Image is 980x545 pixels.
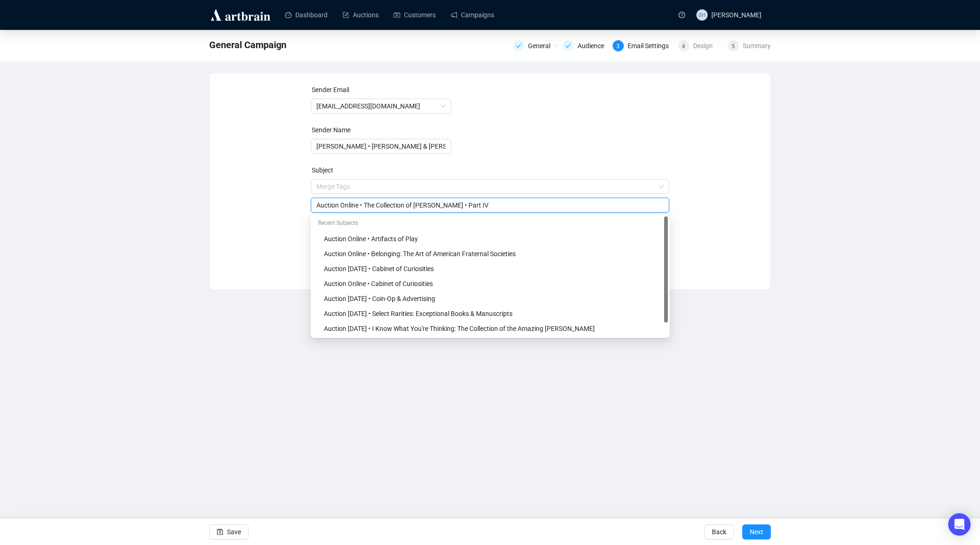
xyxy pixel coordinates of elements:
div: Auction Online • Cabinet of Curiosities [324,279,662,289]
div: Auction Tomorrow • Select Rarities: Exceptional Books & Manuscripts [313,306,668,321]
div: Auction Tomorrow • Coin-Op & Advertising [313,291,668,306]
span: 5 [731,43,735,50]
div: Auction [DATE] • Cabinet of Curiosities [324,264,662,274]
span: save [217,529,223,535]
label: Sender Name [312,126,351,134]
button: Save [209,524,249,539]
span: General Campaign [209,37,286,52]
button: Back [704,524,734,539]
span: check [565,43,571,49]
a: Campaigns [451,3,494,27]
div: Auction Online • Belonging: The Art of American Fraternal Societies [324,249,662,259]
div: Recent Subjects [313,216,668,231]
div: Audience [563,40,607,51]
div: Auction Online • Cabinet of Curiosities [313,276,668,291]
div: 3Email Settings [613,40,673,51]
div: Auction Tomorrow • I Know What You're Thinking: The Collection of the Amazing Kreskin [313,321,668,336]
div: Auction Online • Artifacts of Play [324,234,662,244]
div: Auction [DATE] • Coin-Op & Advertising [324,294,662,304]
div: Auction [DATE] • Select Rarities: Exceptional Books & Manuscripts [324,308,662,319]
a: Dashboard [285,3,328,27]
div: 5Summary [728,40,771,51]
div: Summary [743,40,771,51]
img: logo [209,7,272,22]
a: Customers [394,3,436,27]
span: check [516,43,521,49]
span: Back [712,519,726,545]
div: Subject [312,165,671,175]
span: question-circle [679,12,685,18]
div: General [528,40,556,51]
div: Auction Online • Belonging: The Art of American Fraternal Societies [313,246,668,261]
label: Sender Email [312,86,349,93]
div: Audience [578,40,610,51]
span: [PERSON_NAME] [711,11,761,19]
span: Save [227,519,241,545]
span: Next [750,519,763,545]
div: Open Intercom Messenger [948,513,971,536]
div: Auction [DATE] • I Know What You're Thinking: The Collection of the Amazing [PERSON_NAME] [324,323,662,334]
button: Next [742,524,771,539]
span: info@potterauctions.com [316,99,446,113]
div: 4Design [678,40,722,51]
div: Auction Online • Artifacts of Play [313,231,668,246]
span: 4 [682,43,685,50]
div: Auction Tomorrow • Cabinet of Curiosities [313,261,668,276]
div: Design [693,40,718,51]
a: Auctions [343,3,379,27]
div: Email Settings [628,40,674,51]
div: General [513,40,557,51]
span: 3 [616,43,620,50]
span: SH [698,10,705,19]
